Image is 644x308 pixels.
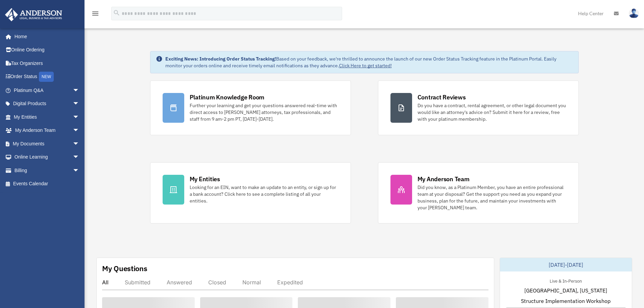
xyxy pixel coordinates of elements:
div: Normal [242,279,261,286]
a: Home [5,30,86,43]
a: My Anderson Teamarrow_drop_down [5,124,90,137]
i: search [113,9,120,17]
div: Expedited [277,279,303,286]
div: My Entities [190,175,220,183]
div: Answered [167,279,192,286]
a: Platinum Knowledge Room Further your learning and get your questions answered real-time with dire... [150,80,351,135]
div: Closed [208,279,226,286]
div: Did you know, as a Platinum Member, you have an entire professional team at your disposal? Get th... [418,184,566,211]
div: Platinum Knowledge Room [190,93,265,101]
a: My Entities Looking for an EIN, want to make an update to an entity, or sign up for a bank accoun... [150,162,351,223]
div: My Anderson Team [418,175,470,183]
strong: Exciting News: Introducing Order Status Tracking! [165,56,276,62]
div: Looking for an EIN, want to make an update to an entity, or sign up for a bank account? Click her... [190,184,338,204]
div: My Questions [102,263,147,274]
span: arrow_drop_down [73,110,86,124]
div: NEW [39,72,54,82]
div: Based on your feedback, we're thrilled to announce the launch of our new Order Status Tracking fe... [165,55,573,69]
img: User Pic [629,8,639,18]
a: menu [91,12,99,18]
i: menu [91,9,99,18]
div: Further your learning and get your questions answered real-time with direct access to [PERSON_NAM... [190,102,338,122]
span: arrow_drop_down [73,150,86,164]
span: [GEOGRAPHIC_DATA], [US_STATE] [524,286,607,294]
a: Events Calendar [5,177,90,191]
div: [DATE]-[DATE] [500,258,632,271]
div: Live & In-Person [544,277,587,284]
a: My Documentsarrow_drop_down [5,137,90,150]
span: Structure Implementation Workshop [521,297,611,305]
img: Anderson Advisors Platinum Portal [3,8,64,21]
span: arrow_drop_down [73,164,86,177]
a: Billingarrow_drop_down [5,164,90,177]
a: Digital Productsarrow_drop_down [5,97,90,111]
span: arrow_drop_down [73,84,86,97]
span: arrow_drop_down [73,137,86,151]
a: Tax Organizers [5,56,90,70]
div: Contract Reviews [418,93,466,101]
span: arrow_drop_down [73,97,86,111]
a: My Entitiesarrow_drop_down [5,110,90,124]
div: All [102,279,109,286]
a: Click Here to get started! [339,63,392,69]
span: arrow_drop_down [73,124,86,138]
a: Platinum Q&Aarrow_drop_down [5,84,90,97]
a: Online Learningarrow_drop_down [5,150,90,164]
a: My Anderson Team Did you know, as a Platinum Member, you have an entire professional team at your... [378,162,579,223]
a: Online Ordering [5,43,90,57]
a: Order StatusNEW [5,70,90,84]
a: Contract Reviews Do you have a contract, rental agreement, or other legal document you would like... [378,80,579,135]
div: Do you have a contract, rental agreement, or other legal document you would like an attorney's ad... [418,102,566,122]
div: Submitted [125,279,150,286]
